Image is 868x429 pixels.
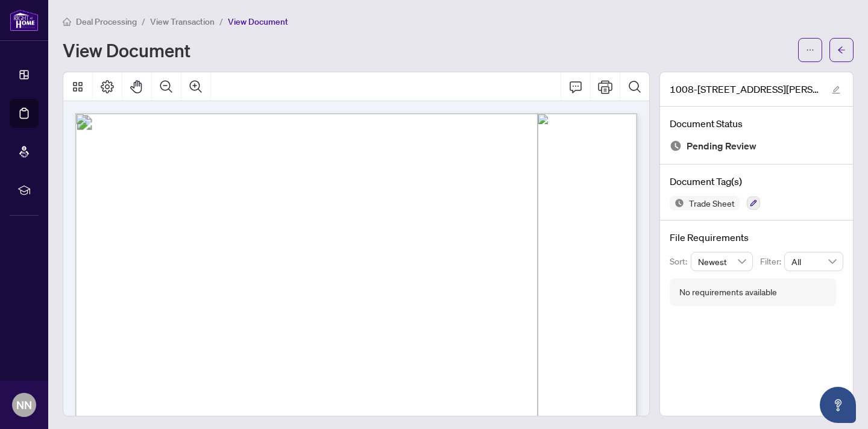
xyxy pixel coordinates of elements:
[679,286,777,299] div: No requirements available
[837,46,846,54] span: arrow-left
[142,14,145,28] li: /
[698,252,746,271] span: Newest
[670,82,820,96] span: 1008-[STREET_ADDRESS][PERSON_NAME] TO REVIEW.pdf
[670,230,843,245] h4: File Requirements
[760,255,784,268] p: Filter:
[687,138,756,154] span: Pending Review
[670,196,684,210] img: Status Icon
[670,255,691,268] p: Sort:
[76,16,137,27] span: Deal Processing
[670,174,843,189] h4: Document Tag(s)
[820,387,856,423] button: Open asap
[684,199,740,207] span: Trade Sheet
[63,17,71,26] span: home
[806,46,814,54] span: ellipsis
[219,14,223,28] li: /
[150,16,215,27] span: View Transaction
[228,16,288,27] span: View Document
[63,40,190,60] h1: View Document
[16,396,32,413] span: NN
[670,116,843,131] h4: Document Status
[10,9,39,31] img: logo
[791,252,836,271] span: All
[670,140,682,152] img: Document Status
[832,86,840,94] span: edit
